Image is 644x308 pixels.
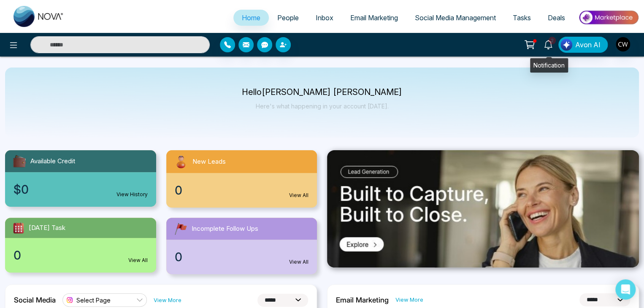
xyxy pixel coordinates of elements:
[415,14,496,22] span: Social Media Management
[513,14,531,22] span: Tasks
[29,223,65,233] span: [DATE] Task
[14,6,64,27] img: Nova CRM Logo
[578,8,639,27] img: Market-place.gif
[30,157,75,166] span: Available Credit
[161,218,322,274] a: Incomplete Follow Ups0View All
[336,296,389,304] h2: Email Marketing
[14,296,56,304] h2: Social Media
[76,296,111,304] span: Select Page
[175,248,182,266] span: 0
[233,10,269,26] a: Home
[548,14,565,22] span: Deals
[14,246,21,264] span: 0
[65,296,74,304] img: instagram
[615,279,636,300] div: Open Intercom Messenger
[192,224,258,234] span: Incomplete Follow Ups
[350,14,398,22] span: Email Marketing
[277,14,299,22] span: People
[161,150,322,208] a: New Leads0View All
[406,10,504,26] a: Social Media Management
[530,58,568,73] div: Notification
[560,39,572,51] img: Lead Flow
[242,103,402,110] p: Here's what happening in your account [DATE].
[342,10,406,26] a: Email Marketing
[307,10,342,26] a: Inbox
[14,181,29,198] span: $0
[327,150,639,267] img: .
[175,181,182,199] span: 0
[539,10,574,26] a: Deals
[12,154,27,169] img: availableCredit.svg
[616,37,630,51] img: User Avatar
[173,221,188,236] img: followUps.svg
[289,192,308,199] a: View All
[173,154,189,170] img: newLeads.svg
[538,37,558,51] a: 2
[242,89,402,96] p: Hello [PERSON_NAME] [PERSON_NAME]
[504,10,539,26] a: Tasks
[395,296,423,304] a: View More
[128,257,148,264] a: View All
[575,40,601,50] span: Avon AI
[316,14,333,22] span: Inbox
[242,14,260,22] span: Home
[558,37,608,53] button: Avon AI
[192,157,226,167] span: New Leads
[12,221,25,235] img: todayTask.svg
[269,10,307,26] a: People
[116,191,148,198] a: View History
[289,258,308,266] a: View All
[548,37,556,44] span: 2
[154,296,181,304] a: View More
